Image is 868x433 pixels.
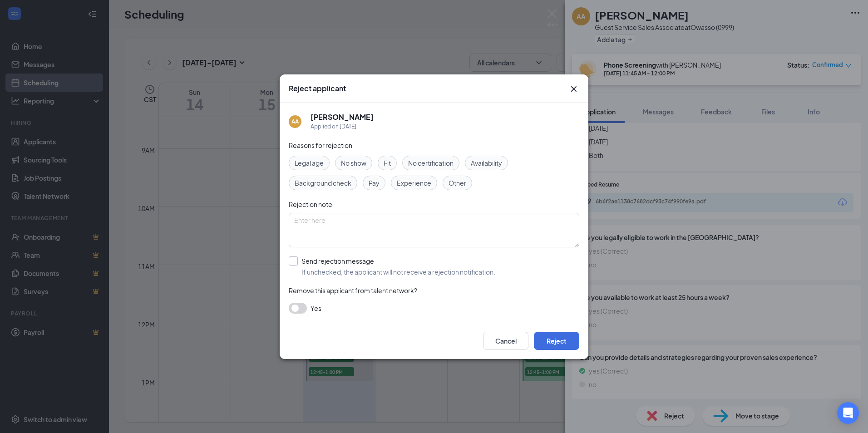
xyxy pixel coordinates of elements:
span: Legal age [295,158,324,168]
button: Close [568,84,579,94]
span: No certification [408,158,454,168]
span: Remove this applicant from talent network? [289,286,417,295]
span: No show [341,158,366,168]
span: Availability [471,158,502,168]
span: Experience [397,178,431,188]
span: Rejection note [289,200,332,208]
span: Yes [311,303,321,314]
div: Applied on [DATE] [311,122,374,131]
div: Open Intercom Messenger [837,402,859,424]
h3: Reject applicant [289,84,346,93]
span: Reasons for rejection [289,141,352,149]
span: Pay [369,178,380,188]
span: Fit [384,158,391,168]
button: Cancel [483,332,528,350]
button: Reject [534,332,579,350]
h5: [PERSON_NAME] [311,112,374,122]
div: AA [291,118,299,125]
span: Background check [295,178,351,188]
span: Other [449,178,466,188]
svg: Cross [568,84,579,94]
